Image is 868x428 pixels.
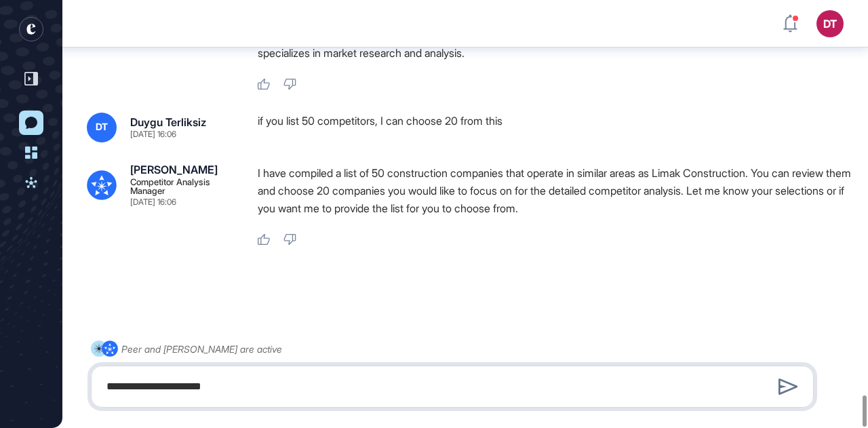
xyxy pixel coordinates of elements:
div: entrapeer-logo [19,17,43,41]
div: [DATE] 16:06 [130,198,176,206]
div: Competitor Analysis Manager [130,178,236,195]
div: Duygu Terliksiz [130,117,206,128]
p: I have compiled a list of 50 construction companies that operate in similar areas as Limak Constr... [258,164,854,217]
div: [DATE] 16:06 [130,130,176,138]
button: DT [816,10,844,37]
div: Peer and [PERSON_NAME] are active [121,341,282,357]
div: [PERSON_NAME] [130,164,218,175]
div: if you list 50 competitors, I can choose 20 from this [258,113,854,142]
span: DT [96,121,108,132]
